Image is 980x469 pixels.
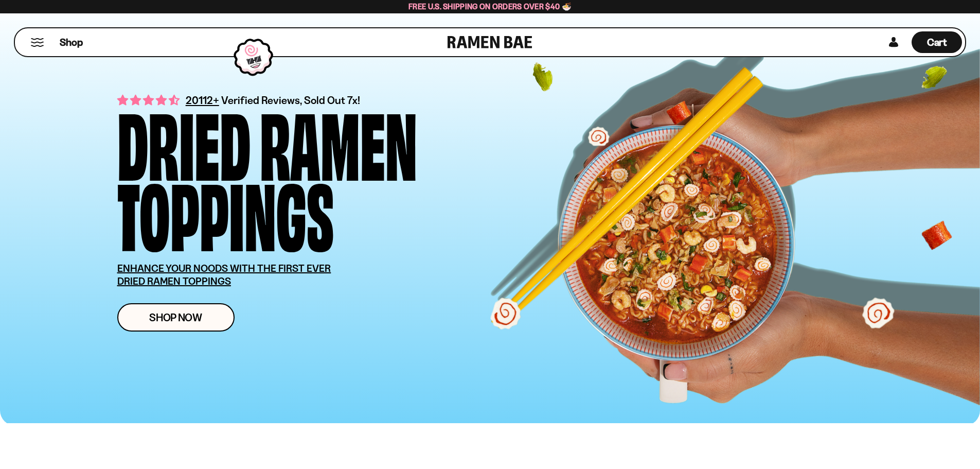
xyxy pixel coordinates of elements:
a: Shop Now [117,303,235,332]
div: Toppings [117,176,334,247]
div: Dried [117,106,251,176]
span: Shop [60,36,83,49]
div: Ramen [260,106,417,176]
span: Cart [927,36,947,48]
span: Free U.S. Shipping on Orders over $40 🍜 [408,2,572,11]
u: ENHANCE YOUR NOODS WITH THE FIRST EVER DRIED RAMEN TOPPINGS [117,262,331,287]
span: Shop Now [149,312,202,323]
a: Cart [912,28,962,56]
button: Mobile Menu Trigger [30,38,44,47]
a: Shop [60,31,83,53]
